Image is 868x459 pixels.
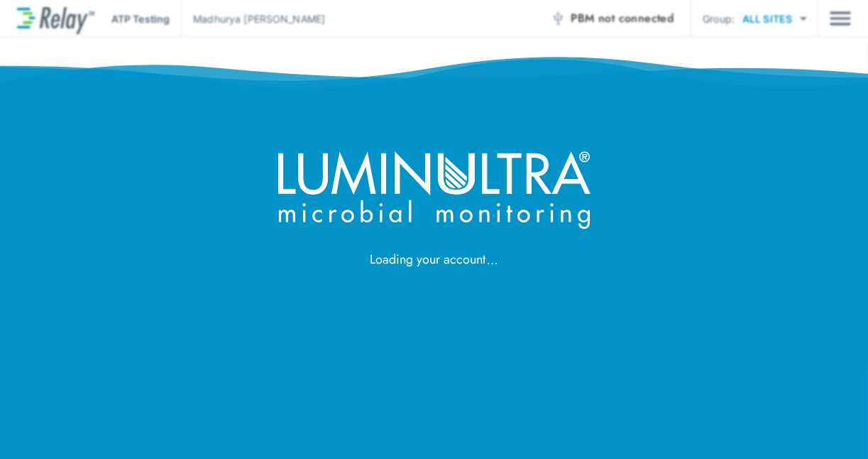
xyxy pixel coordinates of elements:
div: ? [188,8,204,24]
div: QGOM Test Kit Instructions [28,7,170,26]
div: 5 [8,8,24,24]
img: ellipsis.svg [484,260,498,267]
img: LuminUltra logo [278,151,590,229]
span: Loading your account [370,250,498,269]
